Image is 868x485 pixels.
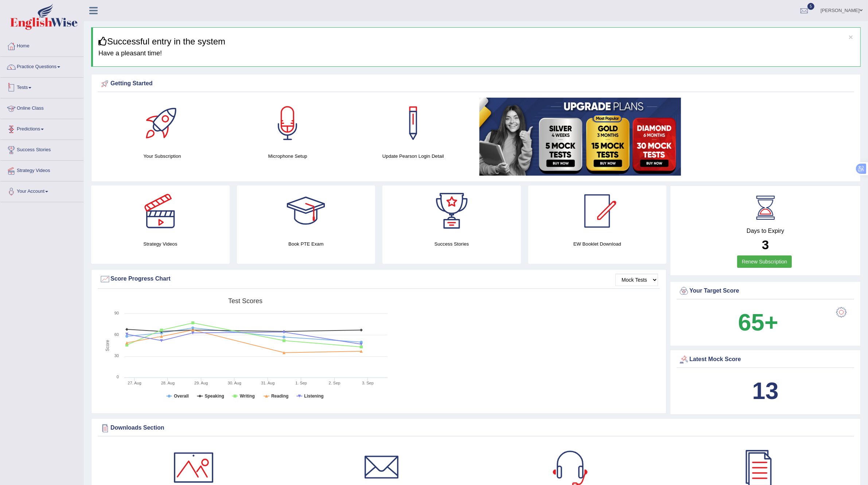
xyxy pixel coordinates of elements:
h4: Strategy Videos [91,240,230,248]
img: small5.jpg [479,98,681,176]
tspan: Writing [240,394,255,399]
h4: Your Subscription [103,152,221,160]
div: Getting Started [100,78,852,89]
button: × [849,33,853,41]
a: Success Stories [0,140,83,158]
text: 60 [114,332,119,337]
a: Predictions [0,119,83,137]
a: Practice Questions [0,57,83,75]
a: Strategy Videos [0,161,83,179]
b: 3 [762,238,769,252]
tspan: Overall [174,394,189,399]
tspan: 1. Sep [295,381,307,385]
text: 0 [117,375,119,379]
div: Downloads Section [100,423,852,434]
tspan: Reading [271,394,288,399]
h4: Microphone Setup [229,152,347,160]
h4: EW Booklet Download [528,240,667,248]
tspan: 31. Aug [261,381,275,385]
tspan: Test scores [228,297,262,305]
h4: Days to Expiry [678,228,852,234]
a: Tests [0,78,83,96]
div: Latest Mock Score [678,354,852,365]
b: 65+ [738,309,778,336]
div: Your Target Score [678,286,852,297]
tspan: 28. Aug [161,381,175,385]
tspan: Speaking [205,394,224,399]
h4: Book PTE Exam [237,240,375,248]
tspan: 30. Aug [228,381,241,385]
a: Online Class [0,98,83,117]
h4: Have a pleasant time! [98,50,855,57]
tspan: Listening [304,394,323,399]
tspan: 2. Sep [329,381,340,385]
text: 30 [114,353,119,358]
h4: Success Stories [382,240,521,248]
tspan: Score [105,340,110,352]
h4: Update Pearson Login Detail [354,152,472,160]
text: 90 [114,311,119,315]
div: Score Progress Chart [100,274,658,285]
span: 5 [807,3,815,10]
a: Your Account [0,181,83,200]
b: 13 [752,378,778,404]
tspan: 27. Aug [128,381,141,385]
tspan: 29. Aug [194,381,208,385]
a: Renew Subscription [737,255,792,268]
a: Home [0,36,83,54]
h3: Successful entry in the system [98,37,855,46]
tspan: 3. Sep [362,381,374,385]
